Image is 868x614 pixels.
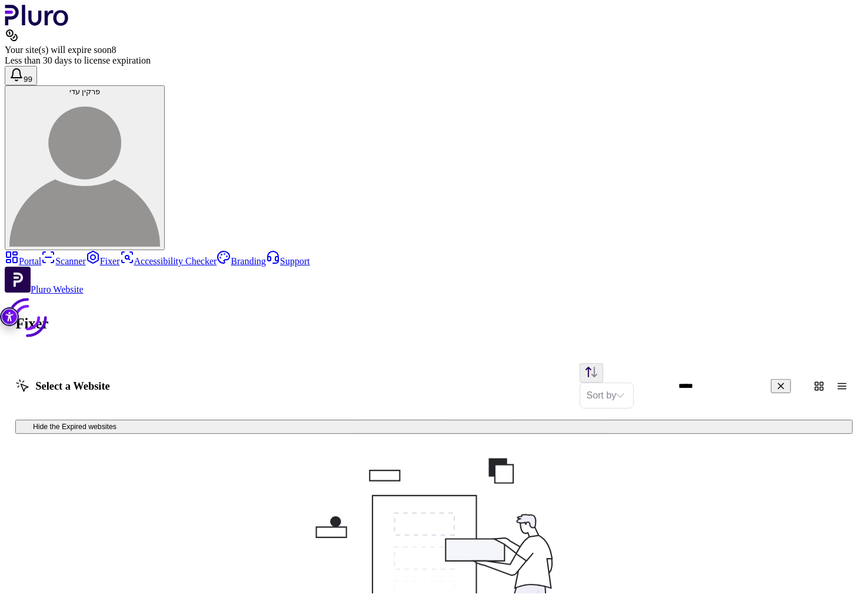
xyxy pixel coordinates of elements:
[41,256,86,266] a: Scanner
[5,256,41,266] a: Portal
[5,304,863,343] h1: Fixer
[671,377,827,396] input: Website Search
[311,452,558,593] img: Placeholder image
[5,85,165,250] button: פרקין עדיפרקין עדי
[217,256,266,266] a: Branding
[5,284,84,294] a: Open Pluro Website
[69,87,101,96] span: פרקין עדי
[24,75,32,84] span: 99
[580,363,603,383] button: Change sorting direction
[86,256,120,266] a: Fixer
[833,376,853,396] button: Change content view type to table
[266,256,310,266] a: Support
[809,376,829,396] button: Change content view type to grid
[5,250,863,295] aside: Sidebar menu
[9,96,160,247] img: פרקין עדי
[5,18,69,28] a: Logo
[120,256,217,266] a: Accessibility Checker
[580,383,634,409] div: Set sorting
[15,379,109,393] h2: Select a Website
[771,379,791,393] button: Clear search field
[5,66,37,85] button: Open notifications, you have 393 new notifications
[5,55,863,66] div: Less than 30 days to license expiration
[15,420,852,434] button: Hide the Expired websites
[111,45,116,55] span: 8
[5,45,863,55] div: Your site(s) will expire soon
